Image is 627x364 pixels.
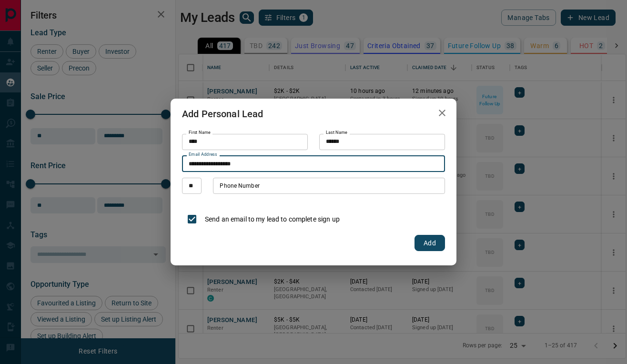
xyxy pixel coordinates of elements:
[171,99,275,129] h2: Add Personal Lead
[205,214,340,224] p: Send an email to my lead to complete sign up
[326,130,347,136] label: Last Name
[189,130,211,136] label: First Name
[189,152,217,158] label: Email Address
[415,235,445,251] button: Add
